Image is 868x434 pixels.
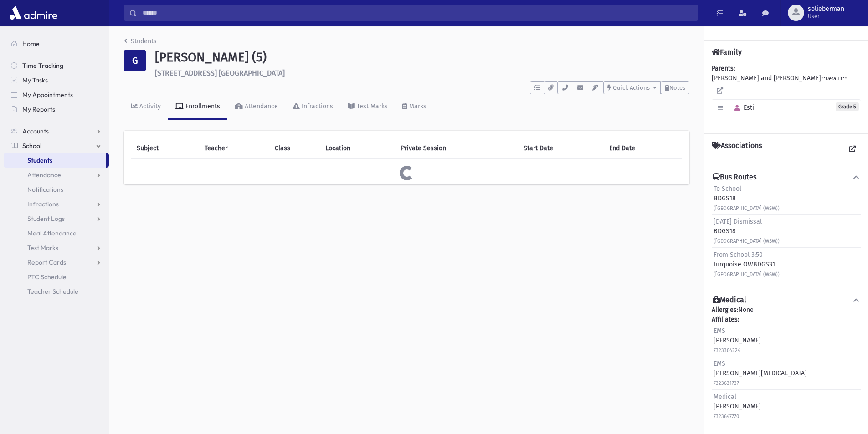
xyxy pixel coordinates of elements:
th: Class [269,138,320,159]
span: Grade 5 [836,102,859,111]
input: Search [137,5,698,21]
div: Activity [138,102,161,110]
a: Time Tracking [4,58,109,73]
span: Attendance [27,171,61,179]
a: Students [4,153,106,168]
th: Start Date [518,138,604,159]
h4: Family [712,48,742,56]
span: Notifications [27,185,63,194]
span: Quick Actions [613,84,650,91]
b: Affiliates: [712,316,739,323]
button: Medical [712,296,861,305]
a: Attendance [4,168,109,182]
span: [DATE] Dismissal [714,218,762,225]
div: Marks [407,102,426,110]
a: Activity [124,94,168,120]
a: Test Marks [4,240,109,255]
h4: Medical [713,296,746,305]
span: EMS [714,327,725,335]
div: turquoise OWBDGS31 [714,250,780,279]
th: End Date [604,138,682,159]
span: My Appointments [22,91,73,99]
span: Infractions [27,200,59,208]
h4: Associations [712,141,762,158]
span: My Reports [22,105,55,113]
span: Home [22,40,40,48]
small: ([GEOGRAPHIC_DATA] (WSW)) [714,271,780,277]
small: 7323631737 [714,380,739,386]
small: ([GEOGRAPHIC_DATA] (WSW)) [714,205,780,211]
span: Notes [669,84,685,91]
span: Students [27,156,52,164]
button: Quick Actions [603,81,661,94]
a: Student Logs [4,211,109,226]
span: From School 3:50 [714,251,763,259]
small: 7323647770 [714,414,739,419]
a: PTC Schedule [4,270,109,284]
b: Allergies: [712,306,738,314]
div: BDGS18 [714,217,780,245]
button: Bus Routes [712,173,861,182]
a: View all Associations [844,141,861,158]
a: Marks [395,94,434,120]
span: Student Logs [27,214,65,223]
a: My Reports [4,102,109,117]
span: To School [714,185,741,193]
button: Notes [661,81,689,94]
a: Infractions [4,197,109,211]
span: Meal Attendance [27,229,77,237]
th: Location [320,138,395,159]
div: G [124,50,146,71]
th: Teacher [199,138,269,159]
small: ([GEOGRAPHIC_DATA] (WSW)) [714,238,780,244]
b: Parents: [712,65,735,72]
a: Notifications [4,182,109,197]
a: My Appointments [4,87,109,102]
span: Medical [714,393,736,401]
div: Attendance [243,102,278,110]
span: School [22,142,41,150]
a: Enrollments [168,94,227,120]
div: [PERSON_NAME] [714,392,761,421]
div: None [712,305,861,423]
h1: [PERSON_NAME] (5) [155,50,689,65]
a: Meal Attendance [4,226,109,240]
span: Test Marks [27,244,58,252]
span: Time Tracking [22,61,63,70]
div: [PERSON_NAME] and [PERSON_NAME] [712,64,861,126]
div: [PERSON_NAME][MEDICAL_DATA] [714,359,807,388]
a: Home [4,36,109,51]
h6: [STREET_ADDRESS] [GEOGRAPHIC_DATA] [155,69,689,77]
nav: breadcrumb [124,36,157,50]
a: My Tasks [4,73,109,87]
span: PTC Schedule [27,273,67,281]
img: AdmirePro [7,4,60,22]
th: Subject [131,138,199,159]
span: Report Cards [27,258,66,266]
span: User [808,13,844,20]
a: Infractions [285,94,340,120]
div: Test Marks [355,102,388,110]
span: Esti [730,104,754,112]
span: Accounts [22,127,49,135]
span: Teacher Schedule [27,287,78,296]
a: Teacher Schedule [4,284,109,299]
div: Enrollments [184,102,220,110]
span: solieberman [808,5,844,13]
a: Test Marks [340,94,395,120]
div: [PERSON_NAME] [714,326,761,355]
div: Infractions [300,102,333,110]
a: Accounts [4,124,109,138]
div: BDGS18 [714,184,780,213]
span: EMS [714,360,725,368]
th: Private Session [395,138,518,159]
small: 7323304224 [714,347,740,353]
h4: Bus Routes [713,173,756,182]
a: Report Cards [4,255,109,270]
a: Students [124,37,157,45]
span: My Tasks [22,76,48,84]
a: Attendance [227,94,285,120]
a: School [4,138,109,153]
